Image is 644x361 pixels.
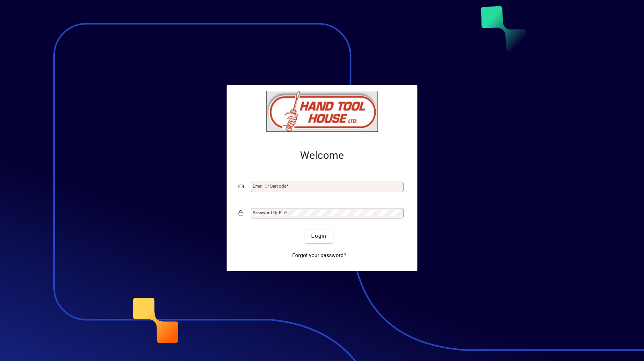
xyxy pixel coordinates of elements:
h2: Welcome [239,149,405,162]
a: Forgot your password? [289,249,349,262]
span: Login [311,232,326,240]
mat-label: Password or Pin [253,210,285,215]
span: Forgot your password? [292,252,346,259]
button: Login [305,230,332,243]
mat-label: Email or Barcode [253,183,286,189]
